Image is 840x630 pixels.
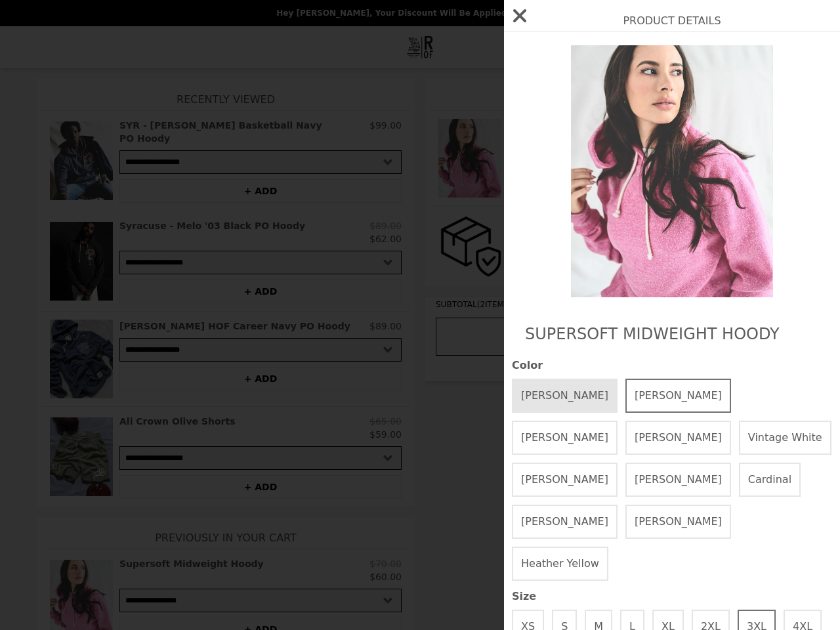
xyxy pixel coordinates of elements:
span: Size [512,589,832,604]
button: Vintage White [739,421,831,455]
button: [PERSON_NAME] [625,379,731,413]
span: Color [512,358,832,373]
button: [PERSON_NAME] [512,379,618,413]
button: [PERSON_NAME] [625,463,731,497]
button: [PERSON_NAME] [512,421,618,455]
button: [PERSON_NAME] [512,463,618,497]
button: [PERSON_NAME] [625,421,731,455]
img: Heather Pink / 3XL [552,45,792,297]
button: [PERSON_NAME] [512,505,618,539]
button: Heather Yellow [512,547,608,581]
button: Cardinal [739,463,801,497]
button: [PERSON_NAME] [625,505,731,539]
h2: Supersoft Midweight Hoody [525,324,819,345]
